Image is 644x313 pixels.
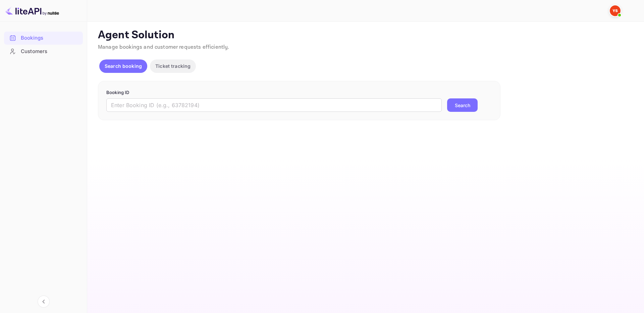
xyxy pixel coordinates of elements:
p: Search booking [105,62,142,70]
div: Bookings [21,34,79,42]
img: Yandex Support [610,5,621,16]
a: Customers [4,45,83,57]
div: Bookings [4,32,83,45]
span: Manage bookings and customer requests efficiently. [98,44,229,51]
img: LiteAPI logo [5,5,59,16]
p: Agent Solution [98,29,632,42]
button: Collapse navigation [38,296,50,308]
button: Search [447,98,478,112]
input: Enter Booking ID (e.g., 63782194) [106,98,442,112]
p: Ticket tracking [155,62,191,70]
p: Booking ID [106,89,492,96]
a: Bookings [4,32,83,44]
div: Customers [21,48,79,55]
div: Customers [4,45,83,58]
